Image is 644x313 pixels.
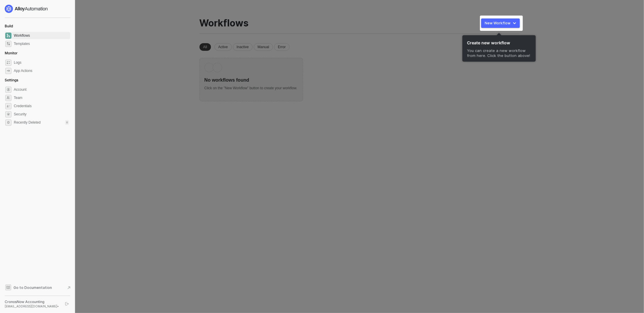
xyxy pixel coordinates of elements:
[5,41,11,47] span: marketplace
[5,33,11,39] span: dashboard
[5,51,18,55] span: Monitor
[5,111,11,117] span: security
[14,94,69,101] span: Team
[462,48,536,62] div: You can create a new workflow from here. Click the button above!
[5,95,11,101] span: team
[5,120,11,126] span: settings
[65,302,69,306] span: logout
[65,120,69,125] div: 0
[14,111,69,118] span: Security
[5,299,60,304] div: CronosNow Accounting
[14,40,69,47] span: Templates
[5,285,11,290] span: documentation
[5,304,60,308] div: [EMAIL_ADDRESS][DOMAIN_NAME] •
[5,284,70,291] a: Knowledge Base
[462,35,536,48] h4: Create new workflow
[5,68,11,74] span: icon-app-actions
[5,24,13,28] span: Build
[5,5,70,13] a: logo
[14,86,69,93] span: Account
[5,5,48,13] img: logo
[13,285,52,290] span: Go to Documentation
[14,68,32,73] div: App Actions
[5,60,11,66] span: icon-logs
[14,102,69,110] span: Credentials
[5,78,18,82] span: Settings
[5,87,11,93] span: settings
[14,32,69,39] span: Workflows
[5,103,11,109] span: credentials
[14,120,40,125] span: Recently Deleted
[14,59,69,66] span: Logs
[66,285,72,291] span: document-arrow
